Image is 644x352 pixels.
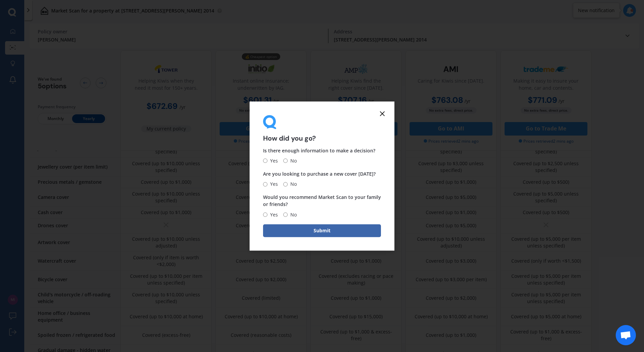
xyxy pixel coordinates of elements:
input: Yes [263,159,267,163]
span: Are you looking to purchase a new cover [DATE]? [263,171,376,177]
span: Yes [267,157,278,165]
input: Yes [263,212,267,217]
span: Yes [267,180,278,188]
input: No [283,182,288,186]
button: Submit [263,224,381,237]
input: No [283,159,288,163]
span: Is there enough information to make a decision? [263,147,375,154]
span: Would you recommend Market Scan to your family or friends? [263,194,381,208]
div: How did you go? [263,115,381,142]
input: No [283,212,288,217]
input: Yes [263,182,267,186]
span: No [288,211,297,219]
span: No [288,157,297,165]
span: No [288,180,297,188]
div: Open chat [616,325,636,345]
span: Yes [267,211,278,219]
